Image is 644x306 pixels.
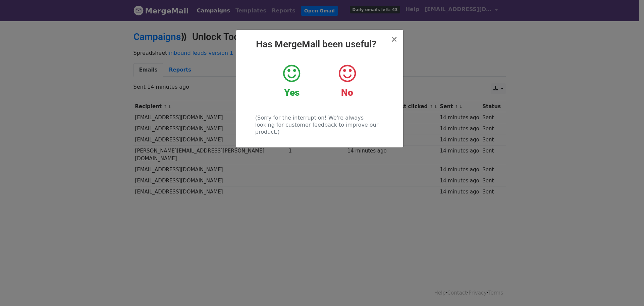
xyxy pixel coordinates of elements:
[341,87,353,98] strong: No
[391,35,397,44] span: ×
[324,63,370,98] a: No
[391,35,397,43] button: Close
[255,114,384,135] p: (Sorry for the interruption! We're always looking for customer feedback to improve our product.)
[284,87,300,98] strong: Yes
[269,63,314,98] a: Yes
[241,39,398,50] h2: Has MergeMail been useful?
